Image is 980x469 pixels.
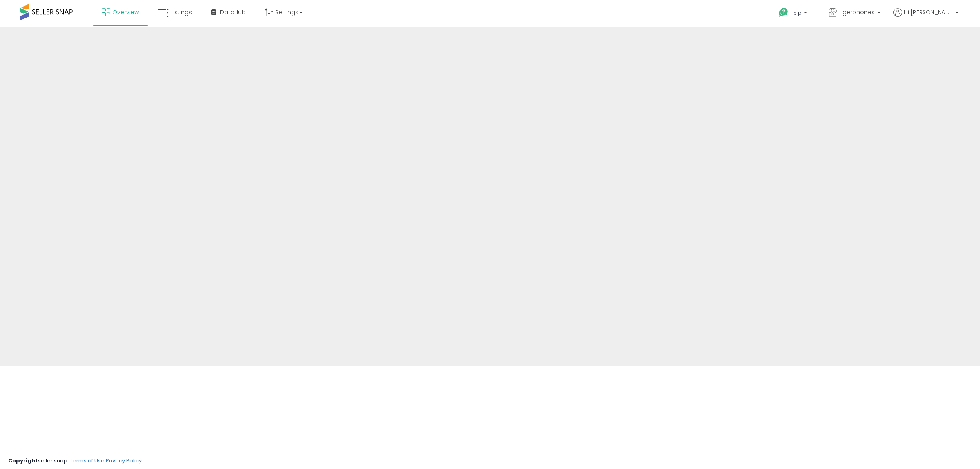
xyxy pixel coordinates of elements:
a: Help [772,1,815,27]
span: tigerphones [839,8,875,16]
span: Listings [171,8,192,16]
span: Hi [PERSON_NAME] [904,8,953,16]
span: Overview [112,8,139,16]
span: Help [791,9,802,16]
span: DataHub [220,8,246,16]
a: Hi [PERSON_NAME] [893,8,959,27]
i: Get Help [778,7,788,18]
